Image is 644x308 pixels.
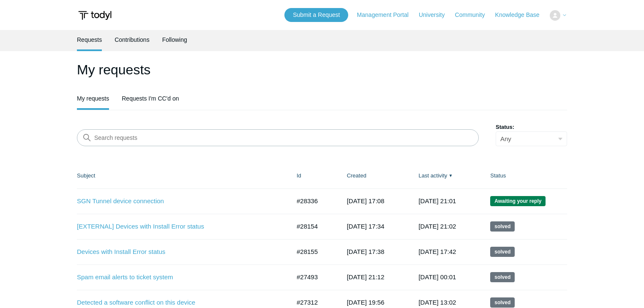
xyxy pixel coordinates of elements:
a: Last activity▼ [418,172,447,179]
span: ▼ [448,172,453,179]
a: Submit a Request [284,8,348,22]
th: Subject [77,163,288,188]
time: 2025-09-07T13:02:02+00:00 [418,299,456,306]
time: 2025-09-16T17:34:27+00:00 [347,223,385,230]
input: Search requests [77,129,479,146]
a: Devices with Install Error status [77,247,278,257]
a: My requests [77,89,109,108]
a: [EXTERNAL] Devices with Install Error status [77,222,278,232]
time: 2025-09-23T17:08:50+00:00 [347,197,385,204]
span: We are waiting for you to respond [490,196,546,206]
td: #28154 [288,214,338,239]
a: Detected a software conflict on this device [77,298,278,308]
a: Created [347,172,366,179]
span: This request has been solved [490,247,515,257]
a: Management Portal [357,11,417,19]
span: This request has been solved [490,297,515,308]
a: Spam email alerts to ticket system [77,273,278,282]
td: #27493 [288,264,338,290]
a: Requests I'm CC'd on [122,89,179,108]
a: Community [455,11,494,19]
label: Status: [496,123,567,131]
span: This request has been solved [490,272,515,282]
time: 2025-09-16T17:38:26+00:00 [347,248,385,255]
th: Status [482,163,567,188]
td: #28336 [288,188,338,214]
img: Todyl Support Center Help Center home page [77,8,113,23]
time: 2025-08-11T19:56:27+00:00 [347,299,385,306]
td: #28155 [288,239,338,264]
span: This request has been solved [490,221,515,232]
time: 2025-09-15T00:01:59+00:00 [418,273,456,281]
a: SGN Tunnel device connection [77,196,278,206]
a: Following [162,30,187,49]
a: Knowledge Base [495,11,548,19]
time: 2025-08-15T21:12:14+00:00 [347,273,385,281]
th: Id [288,163,338,188]
a: Requests [77,30,102,49]
a: Contributions [115,30,150,49]
h1: My requests [77,60,567,80]
time: 2025-09-16T17:42:23+00:00 [418,248,456,255]
time: 2025-09-28T21:01:50+00:00 [418,197,456,204]
time: 2025-09-18T21:02:30+00:00 [418,223,456,230]
a: University [419,11,453,19]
